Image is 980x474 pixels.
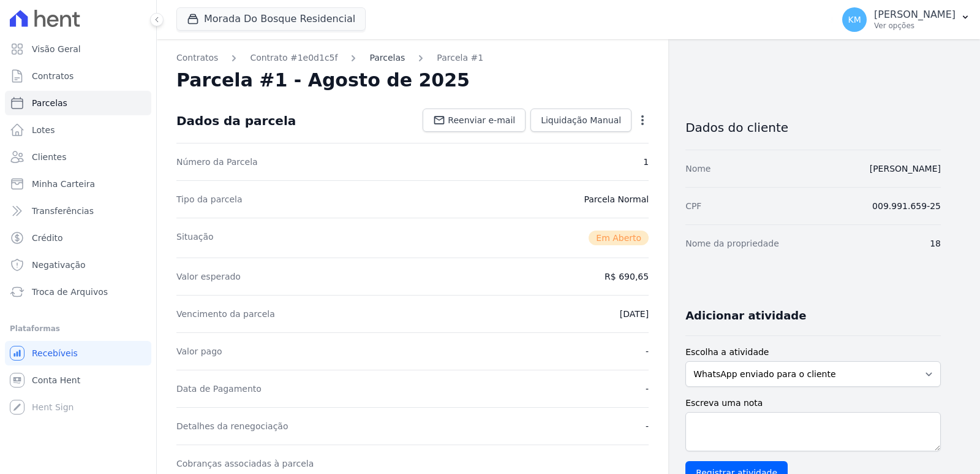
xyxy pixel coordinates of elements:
dd: R$ 690,65 [605,270,649,283]
span: Visão Geral [32,43,81,55]
a: Lotes [5,118,151,142]
dd: - [646,383,649,395]
a: [PERSON_NAME] [870,164,941,174]
a: Contrato #1e0d1c5f [250,52,337,64]
span: Parcelas [32,97,67,109]
span: Reenviar e-mail [448,114,515,126]
dd: - [646,345,649,357]
a: Clientes [5,145,151,169]
a: Parcelas [369,52,405,64]
nav: Breadcrumb [176,52,649,64]
dt: Tipo da parcela [176,193,243,205]
a: Parcelas [5,91,151,115]
dt: Número da Parcela [176,156,258,168]
dt: Cobranças associadas à parcela [176,457,314,470]
p: Ver opções [874,21,956,31]
dt: Vencimento da parcela [176,308,275,320]
span: KM [848,15,861,24]
span: Crédito [32,232,63,244]
span: Recebíveis [32,347,78,359]
a: Contratos [5,64,151,88]
button: KM [PERSON_NAME] Ver opções [832,2,980,37]
label: Escreva uma nota [685,397,941,410]
dd: 009.991.659-25 [872,200,941,212]
span: Minha Carteira [32,178,95,190]
h2: Parcela #1 - Agosto de 2025 [176,69,470,91]
a: Conta Hent [5,368,151,392]
dt: Nome [685,162,710,175]
dt: Valor pago [176,345,222,357]
a: Recebíveis [5,341,151,365]
a: Parcela #1 [437,52,483,64]
a: Liquidação Manual [530,109,631,132]
span: Clientes [32,151,66,163]
a: Contratos [176,52,218,64]
label: Escolha a atividade [685,346,941,359]
a: Troca de Arquivos [5,280,151,304]
h3: Dados do cliente [685,120,941,135]
span: Conta Hent [32,374,80,386]
a: Crédito [5,226,151,250]
h3: Adicionar atividade [685,308,806,323]
span: Em Aberto [589,231,649,245]
dt: Nome da propriedade [685,237,779,250]
button: Morada Do Bosque Residencial [176,7,366,31]
a: Visão Geral [5,37,151,61]
span: Liquidação Manual [541,114,621,126]
dt: Valor esperado [176,270,241,283]
span: Transferências [32,205,94,217]
dd: - [646,420,649,432]
dt: Data de Pagamento [176,383,262,395]
a: Transferências [5,199,151,223]
a: Negativação [5,253,151,277]
div: Dados da parcela [176,113,296,128]
a: Reenviar e-mail [423,109,526,132]
a: Minha Carteira [5,172,151,196]
dt: CPF [685,200,701,212]
dd: Parcela Normal [584,193,649,205]
p: [PERSON_NAME] [874,9,956,21]
dt: Detalhes da renegociação [176,420,288,432]
span: Troca de Arquivos [32,286,108,298]
dd: 18 [930,237,941,250]
span: Contratos [32,70,73,82]
span: Negativação [32,259,86,271]
dd: [DATE] [620,308,649,320]
div: Plataformas [10,321,146,336]
dd: 1 [643,156,649,168]
dt: Situação [176,231,214,245]
span: Lotes [32,124,55,136]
